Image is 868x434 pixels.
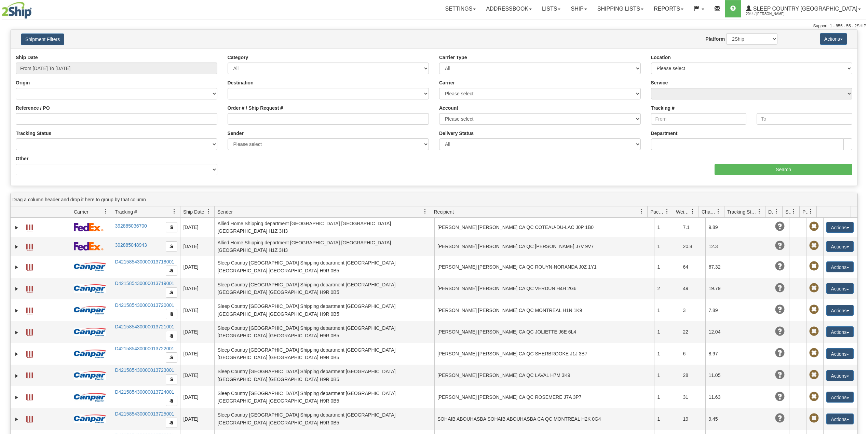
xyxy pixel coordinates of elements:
[180,256,214,278] td: [DATE]
[705,321,731,343] td: 12.04
[775,241,785,250] span: Unknown
[809,222,819,231] span: Pickup Not Assigned
[214,256,434,278] td: Sleep Country [GEOGRAPHIC_DATA] Shipping department [GEOGRAPHIC_DATA] [GEOGRAPHIC_DATA] [GEOGRAPH...
[654,278,680,300] td: 2
[680,218,705,237] td: 7.1
[115,259,174,265] a: D421585430000013718001
[13,224,20,231] a: Expand
[481,0,537,17] a: Addressbook
[805,206,816,217] a: Pickup Status filter column settings
[651,130,678,137] label: Department
[661,206,673,217] a: Packages filter column settings
[809,305,819,314] span: Pickup Not Assigned
[166,396,177,406] button: Copy to clipboard
[115,302,174,308] a: D421585430000013720001
[180,386,214,408] td: [DATE]
[13,351,20,357] a: Expand
[214,237,434,256] td: Allied Home Shipping department [GEOGRAPHIC_DATA] [GEOGRAPHIC_DATA] [GEOGRAPHIC_DATA] H1Z 3H3
[434,237,654,256] td: [PERSON_NAME] [PERSON_NAME] CA QC [PERSON_NAME] J7V 9V7
[180,237,214,256] td: [DATE]
[115,281,174,286] a: D421585430000013719001
[74,306,106,314] img: 14 - Canpar
[654,386,680,408] td: 1
[115,208,137,215] span: Tracking #
[771,206,782,217] a: Delivery Status filter column settings
[775,261,785,271] span: Unknown
[74,223,104,231] img: 2 - FedEx Express®
[214,343,434,365] td: Sleep Country [GEOGRAPHIC_DATA] Shipping department [GEOGRAPHIC_DATA] [GEOGRAPHIC_DATA] [GEOGRAPH...
[802,208,808,215] span: Pickup Status
[74,262,106,271] img: 14 - Canpar
[651,79,668,86] label: Service
[654,237,680,256] td: 1
[115,242,147,248] a: 392885048943
[705,36,725,42] label: Platform
[826,413,854,424] button: Actions
[214,278,434,300] td: Sleep Country [GEOGRAPHIC_DATA] Shipping department [GEOGRAPHIC_DATA] [GEOGRAPHIC_DATA] [GEOGRAPH...
[702,208,716,215] span: Charge
[26,413,33,424] a: Label
[775,413,785,423] span: Unknown
[217,208,233,215] span: Sender
[785,208,791,215] span: Shipment Issues
[26,283,33,294] a: Label
[203,206,214,217] a: Ship Date filter column settings
[715,164,852,175] input: Search
[228,54,248,61] label: Category
[180,365,214,386] td: [DATE]
[705,365,731,386] td: 11.05
[592,0,649,17] a: Shipping lists
[180,321,214,343] td: [DATE]
[713,206,724,217] a: Charge filter column settings
[16,105,50,111] label: Reference / PO
[687,206,699,217] a: Weight filter column settings
[768,208,774,215] span: Delivery Status
[439,105,458,111] label: Account
[651,54,671,61] label: Location
[680,278,705,300] td: 49
[74,208,89,215] span: Carrier
[13,329,20,336] a: Expand
[115,324,174,329] a: D421585430000013721001
[74,393,106,402] img: 14 - Canpar
[115,223,147,229] a: 392885036700
[754,206,765,217] a: Tracking Status filter column settings
[168,206,180,217] a: Tracking # filter column settings
[26,221,33,232] a: Label
[826,222,854,233] button: Actions
[654,343,680,365] td: 1
[2,23,866,29] div: Support: 1 - 855 - 55 - 2SHIP
[680,365,705,386] td: 28
[74,328,106,336] img: 14 - Canpar
[13,264,20,271] a: Expand
[434,256,654,278] td: [PERSON_NAME] [PERSON_NAME] CA QC ROUYN-NORANDA J0Z 1Y1
[775,283,785,293] span: Unknown
[74,415,106,423] img: 14 - Canpar
[434,299,654,321] td: [PERSON_NAME] [PERSON_NAME] CA QC MONTREAL H1N 1K9
[727,208,757,215] span: Tracking Status
[74,242,104,250] img: 2 - FedEx Express®
[705,386,731,408] td: 11.63
[680,386,705,408] td: 31
[826,241,854,252] button: Actions
[26,304,33,315] a: Label
[434,208,454,215] span: Recipient
[26,369,33,380] a: Label
[826,305,854,316] button: Actions
[820,33,847,45] button: Actions
[74,371,106,380] img: 14 - Canpar
[705,299,731,321] td: 7.89
[115,367,174,373] a: D421585430000013723001
[809,241,819,250] span: Pickup Not Assigned
[705,408,731,430] td: 9.45
[228,79,254,86] label: Destination
[16,79,30,86] label: Origin
[650,208,665,215] span: Packages
[680,299,705,321] td: 3
[775,392,785,402] span: Unknown
[180,343,214,365] td: [DATE]
[115,389,174,395] a: D421585430000013724001
[180,218,214,237] td: [DATE]
[537,0,566,17] a: Lists
[826,392,854,403] button: Actions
